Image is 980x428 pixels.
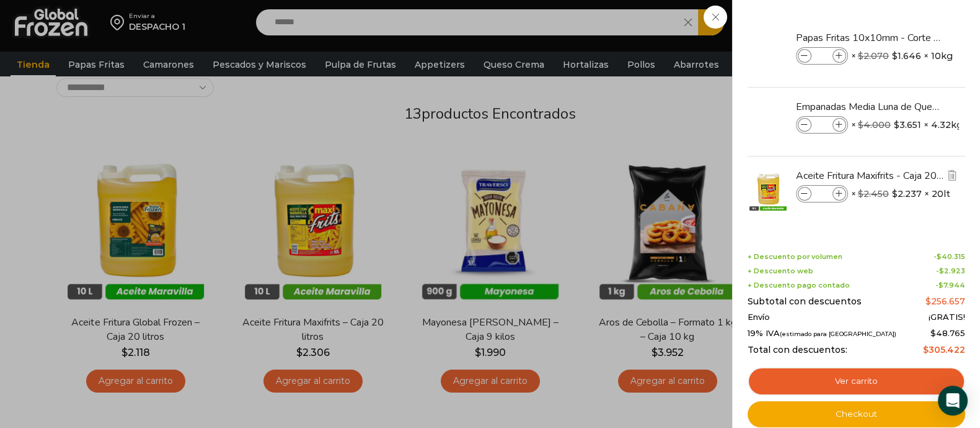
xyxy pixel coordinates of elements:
[939,266,965,275] bdi: 2.923
[923,344,965,355] bdi: 305.422
[929,312,965,322] span: ¡GRATIS!
[813,49,831,63] input: Product quantity
[925,296,965,307] bdi: 256.657
[936,267,965,275] span: -
[813,118,831,132] input: Product quantity
[892,50,921,62] bdi: 1.646
[930,328,965,338] span: 48.765
[748,267,813,275] span: + Descuento web
[851,185,950,203] span: × × 20lt
[938,281,943,289] span: $
[894,119,921,131] bdi: 3.651
[934,253,965,261] span: -
[813,187,831,201] input: Product quantity
[937,252,942,261] span: $
[935,281,965,289] span: -
[938,386,968,416] div: Open Intercom Messenger
[923,344,929,355] span: $
[858,188,863,199] span: $
[858,50,863,61] span: $
[892,50,898,62] span: $
[748,345,847,355] span: Total con descuentos:
[851,47,953,65] span: × × 10kg
[748,401,965,427] a: Checkout
[748,312,770,322] span: Envío
[925,296,931,307] span: $
[748,281,850,289] span: + Descuento pago contado
[892,188,922,200] bdi: 2.237
[796,169,943,183] a: Aceite Fritura Maxifrits - Caja 20 litros
[894,119,899,131] span: $
[939,266,944,275] span: $
[780,330,896,337] small: (estimado para [GEOGRAPHIC_DATA])
[796,31,943,45] a: Papas Fritas 10x10mm - Corte Bastón - Caja 10 kg
[858,119,891,130] bdi: 4.000
[748,296,862,307] span: Subtotal con descuentos
[930,328,936,338] span: $
[858,50,889,61] bdi: 2.070
[892,188,898,200] span: $
[858,188,889,199] bdi: 2.450
[748,367,965,396] a: Ver carrito
[937,252,965,261] bdi: 40.315
[947,170,958,181] img: Eliminar Aceite Fritura Maxifrits - Caja 20 litros del carrito
[938,281,965,289] bdi: 7.944
[945,168,959,184] a: Eliminar Aceite Fritura Maxifrits - Caja 20 litros del carrito
[851,116,963,134] span: × × 4.32kg
[858,119,863,130] span: $
[748,329,896,339] span: 19% IVA
[748,253,842,261] span: + Descuento por volumen
[796,100,943,114] a: Empanadas Media Luna de Queso - Caja 160 unidades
